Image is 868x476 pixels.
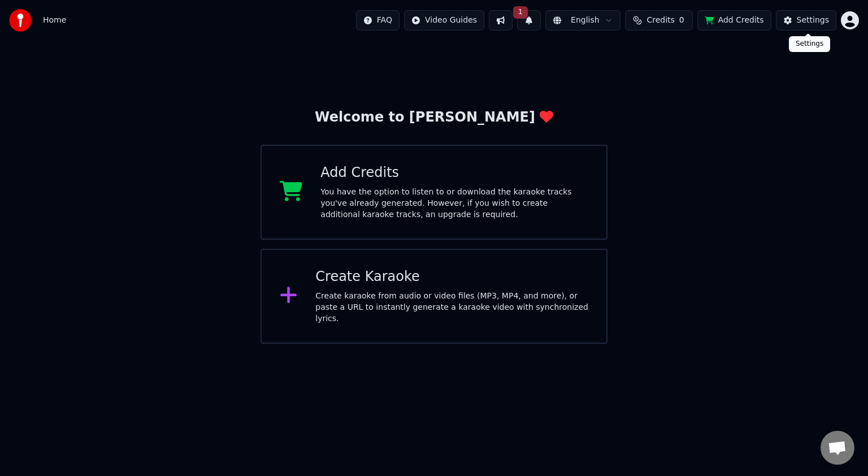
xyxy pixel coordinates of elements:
[320,164,588,182] div: Add Credits
[679,15,684,26] span: 0
[646,15,674,26] span: Credits
[356,10,400,31] button: FAQ
[776,10,836,31] button: Settings
[43,15,66,26] nav: breadcrumb
[789,36,830,52] div: Settings
[697,10,771,31] button: Add Credits
[625,10,693,31] button: Credits0
[315,291,588,324] div: Create karaoke from audio or video files (MP3, MP4, and more), or paste a URL to instantly genera...
[9,9,32,32] img: youka
[43,15,66,26] span: Home
[513,6,528,19] span: 1
[320,187,588,220] div: You have the option to listen to or download the karaoke tracks you've already generated. However...
[315,109,553,127] div: Welcome to [PERSON_NAME]
[404,10,484,31] button: Video Guides
[315,268,588,286] div: Create Karaoke
[517,10,541,31] button: 1
[797,15,829,26] div: Settings
[821,431,854,465] div: Open chat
